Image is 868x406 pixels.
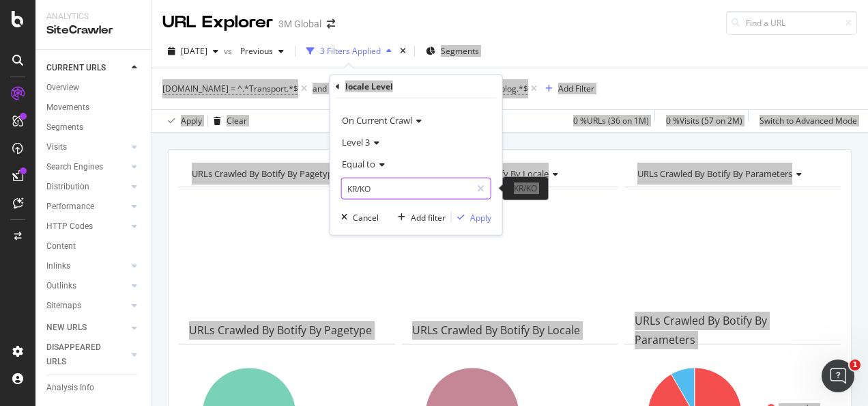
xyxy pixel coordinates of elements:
[420,40,484,62] button: Segments
[46,259,128,273] a: Inlinks
[278,17,321,31] div: 3M Global
[558,83,594,94] div: Add Filter
[573,115,649,126] div: 0 % URLs ( 36 on 1M )
[227,115,247,126] div: Clear
[235,45,273,57] span: Previous
[46,381,141,395] a: Analysis Info
[320,45,381,57] div: 3 Filters Applied
[301,40,397,62] button: 3 Filters Applied
[208,110,247,132] button: Clear
[46,61,128,75] a: CURRENT URLS
[46,340,115,369] div: DISAPPEARED URLS
[412,321,606,340] h4: URLs Crawled By Botify By locale
[237,79,298,98] span: ^.*Transport.*$
[46,81,141,95] a: Overview
[46,219,128,234] a: HTTP Codes
[327,19,335,29] div: arrow-right-arrow-left
[397,44,409,58] div: times
[415,167,549,180] span: URLs Crawled By Botify By locale
[441,45,479,57] span: Segments
[46,81,79,95] div: Overview
[759,115,857,126] div: Switch to Advanced Mode
[502,176,549,200] div: KR/KO
[412,163,606,185] h4: URLs Crawled By Botify By locale
[46,381,94,395] div: Analysis Info
[46,239,76,254] div: Content
[313,83,327,94] div: and
[46,239,141,254] a: Content
[162,83,229,94] span: [DOMAIN_NAME]
[189,321,383,340] h4: URLs Crawled By Botify By pagetype
[46,100,89,115] div: Movements
[192,167,338,180] span: URLs Crawled By Botify By pagetype
[46,200,94,214] div: Performance
[46,180,89,194] div: Distribution
[392,211,446,224] button: Add filter
[46,11,140,23] div: Analytics
[46,180,128,194] a: Distribution
[189,163,383,185] h4: URLs Crawled By Botify By pagetype
[666,115,742,126] div: 0 % Visits ( 57 on 2M )
[46,299,128,313] a: Sitemaps
[224,45,235,57] span: vs
[162,110,202,132] button: Apply
[46,160,103,174] div: Search Engines
[489,79,528,98] span: ^.*blog.*$
[46,321,128,335] a: NEW URLS
[342,114,412,126] span: On Current Crawl
[46,259,70,273] div: Inlinks
[313,82,327,95] button: and
[345,81,393,92] div: locale Level
[637,167,792,180] span: URLs Crawled By Botify By parameters
[46,321,87,335] div: NEW URLS
[46,120,141,135] a: Segments
[46,61,106,75] div: CURRENT URLS
[46,279,128,293] a: Outlinks
[46,23,140,38] div: SiteCrawler
[726,11,857,35] input: Find a URL
[470,211,491,223] div: Apply
[411,211,446,223] div: Add filter
[46,140,128,154] a: Visits
[46,160,128,174] a: Search Engines
[540,81,594,97] button: Add Filter
[181,115,202,126] div: Apply
[342,136,370,148] span: Level 3
[46,120,83,135] div: Segments
[46,279,76,293] div: Outlinks
[452,211,491,224] button: Apply
[850,360,860,370] span: 1
[46,140,67,154] div: Visits
[46,100,141,115] a: Movements
[46,299,81,313] div: Sitemaps
[822,360,854,392] iframe: Intercom live chat
[46,219,93,234] div: HTTP Codes
[635,163,828,185] h4: URLs Crawled By Botify By parameters
[235,40,289,62] button: Previous
[336,211,379,224] button: Cancel
[46,340,128,369] a: DISAPPEARED URLS
[635,312,828,349] h4: URLs Crawled By Botify By parameters
[46,200,128,214] a: Performance
[162,11,273,34] div: URL Explorer
[162,40,224,62] button: [DATE]
[342,158,375,170] span: Equal to
[754,110,857,132] button: Switch to Advanced Mode
[231,83,235,94] span: =
[353,211,379,223] div: Cancel
[181,45,207,57] span: 2025 Aug. 31st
